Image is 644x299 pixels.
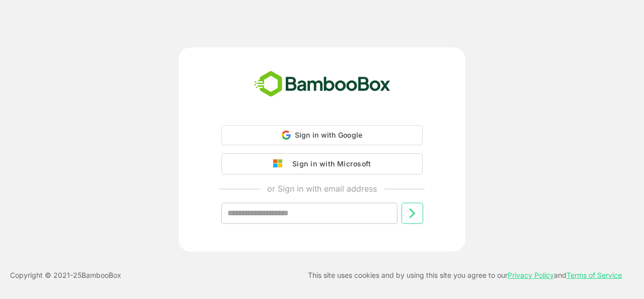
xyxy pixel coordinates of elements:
iframe: Sign in with Google Button [216,144,428,166]
p: or Sign in with email address [267,183,377,195]
p: Copyright © 2021- 25 BambooBox [10,269,121,281]
img: bamboobox [249,68,396,101]
a: Terms of Service [567,271,622,279]
a: Privacy Policy [508,271,554,279]
span: Sign in with Google [295,131,363,139]
p: This site uses cookies and by using this site you agree to our and [308,269,622,281]
div: Sign in with Google [221,125,423,145]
